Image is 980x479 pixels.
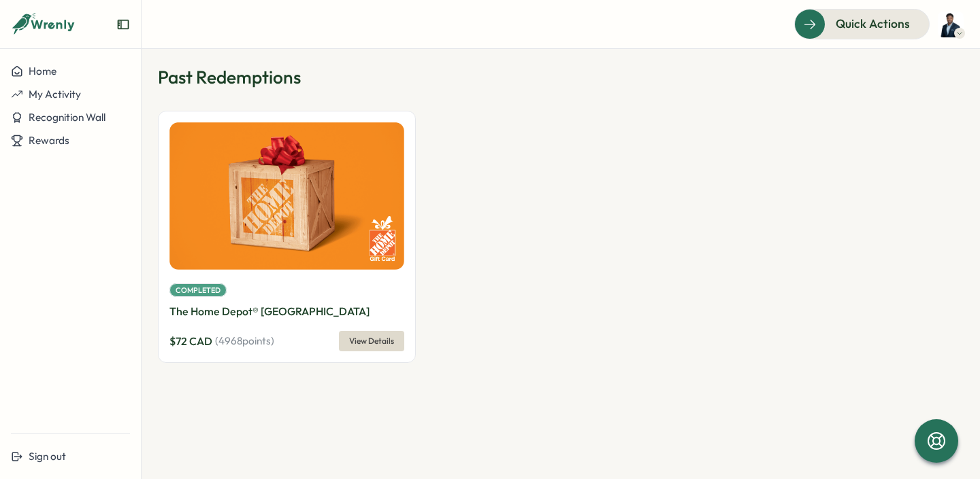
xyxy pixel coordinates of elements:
img: The Home Depot® Canada [169,122,404,270]
img: Josh Bethel [938,12,964,37]
span: Quick Actions [836,15,910,33]
p: Past Redemptions [158,65,964,89]
span: My Activity [29,88,81,101]
p: The Home Depot® [GEOGRAPHIC_DATA] [169,303,404,320]
span: View Details [349,332,394,351]
button: Expand sidebar [116,18,130,31]
button: Quick Actions [794,9,930,39]
span: Recognition Wall [29,111,105,124]
span: Home [29,65,56,77]
span: Sign out [29,450,66,463]
span: $ 72 CAD [169,333,212,350]
button: View Details [339,331,404,351]
span: Rewards [29,134,69,147]
span: ( 4968 points) [215,334,274,349]
span: Completed [169,283,227,297]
